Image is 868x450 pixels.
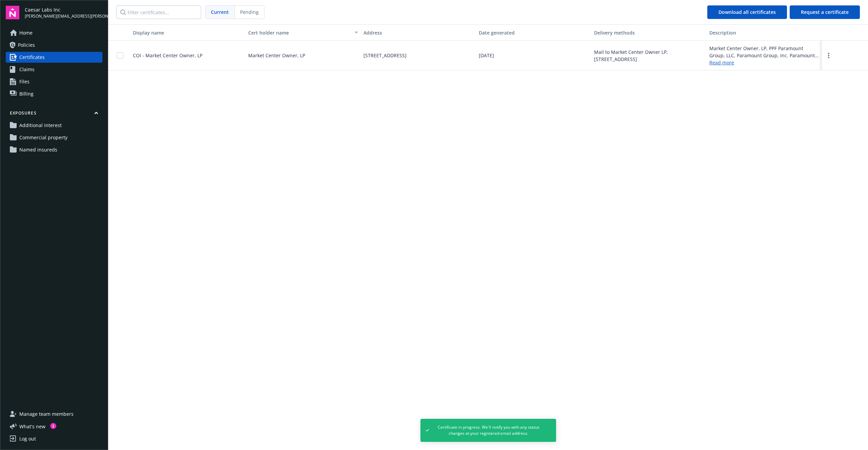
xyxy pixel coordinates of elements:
[6,110,102,119] button: Exposures
[25,6,102,13] span: Caesar Labs Inc
[19,409,74,420] span: Manage team members
[6,52,102,63] a: Certificates
[19,64,35,75] span: Claims
[19,423,45,430] span: What ' s new
[6,6,19,19] img: navigator-logo.svg
[133,52,202,59] span: COI - Market Center Owner, LP
[476,24,591,41] button: Date generated
[709,29,819,36] div: Description
[790,5,860,19] button: Request a certificate
[25,13,102,19] span: [PERSON_NAME][EMAIL_ADDRESS][PERSON_NAME]
[6,76,102,87] a: Files
[245,24,361,41] button: Cert holder name
[248,52,305,59] span: Market Center Owner, LP
[591,24,707,41] button: Delivery methods
[25,6,102,19] button: Caesar Labs Inc[PERSON_NAME][EMAIL_ADDRESS][PERSON_NAME]
[363,29,473,36] div: Address
[18,40,35,50] span: Policies
[6,120,102,131] a: Additional interest
[6,88,102,99] a: Billing
[6,27,102,38] a: Home
[248,29,351,36] div: Cert holder name
[594,29,704,36] div: Delivery methods
[801,9,849,15] span: Request a certificate
[6,423,56,430] button: What's new1
[130,24,245,41] button: Display name
[707,24,822,41] button: Description
[6,144,102,155] a: Named insureds
[6,64,102,75] a: Claims
[594,48,704,63] div: Mail to Market Center Owner LP, [STREET_ADDRESS]
[211,8,229,16] span: Current
[50,423,56,429] div: 1
[133,29,243,36] div: Display name
[19,132,67,143] span: Commercial property
[707,5,787,19] button: Download all certificates
[19,144,57,155] span: Named insureds
[718,6,776,19] div: Download all certificates
[19,76,29,87] span: Files
[117,52,123,59] input: Toggle Row Selected
[235,6,264,19] span: Pending
[6,132,102,143] a: Commercial property
[240,8,259,16] span: Pending
[6,409,102,420] a: Manage team members
[19,433,36,444] div: Log out
[116,5,201,19] input: Filter certificates...
[479,29,589,36] div: Date generated
[361,24,476,41] button: Address
[709,59,819,66] a: Read more
[19,88,34,99] span: Billing
[19,27,33,38] span: Home
[479,52,494,59] span: [DATE]
[434,424,542,436] span: Certificate in progress. We'll notify you with any status changes at your registered email address.
[19,120,62,131] span: Additional interest
[825,52,833,60] a: more
[363,52,407,59] span: [STREET_ADDRESS]
[709,45,819,59] div: Market Center Owner, LP, PPF Paramount Group, LLC, Paramount Group, Inc. Paramount Group Operatin...
[19,52,45,63] span: Certificates
[6,40,102,50] a: Policies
